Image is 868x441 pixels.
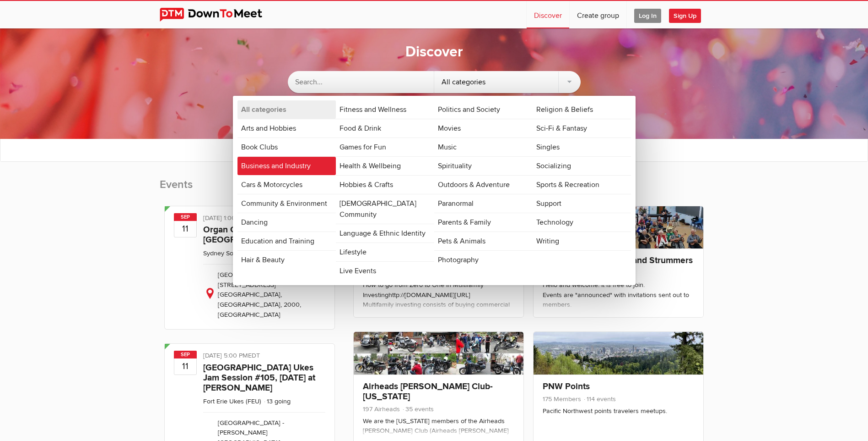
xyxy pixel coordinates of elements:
[263,397,291,405] li: 13 going
[203,362,315,403] a: [GEOGRAPHIC_DATA] Ukes Jam Session #105, [DATE] at [PERSON_NAME][GEOGRAPHIC_DATA], 5pm
[288,71,434,93] input: Search...
[160,177,340,201] h2: Events
[533,194,631,213] a: Support
[237,251,336,269] a: Hair & Beauty
[237,138,336,156] a: Book Clubs
[203,213,325,225] div: [DATE] 1:00 PM
[203,351,325,363] div: [DATE] 5:00 PM
[543,395,581,403] span: 175 Members
[174,351,197,358] span: Sep
[543,406,694,416] div: Pacific Northwest points travelers meetups.
[203,249,243,257] a: Sydney Social
[160,8,276,22] img: DownToMeet
[203,397,261,405] a: Fort Erie Ukes (FEU)
[543,381,590,392] a: PNW Points
[336,262,434,280] a: Live Events
[533,176,631,194] a: Sports & Recreation
[203,224,293,245] a: Organ Concert @ [GEOGRAPHIC_DATA]!
[363,405,400,413] span: 197 Airheads
[174,213,197,221] span: Sep
[583,395,616,403] span: 114 events
[237,157,336,175] a: Business and Industry
[434,213,533,232] a: Parents & Family
[533,213,631,232] a: Technology
[363,381,493,402] a: Airheads [PERSON_NAME] Club-[US_STATE]
[533,100,631,119] a: Religion & Beliefs
[434,100,533,119] a: Politics and Society
[434,71,581,93] div: All categories
[627,1,669,28] a: Log In
[336,100,434,119] a: Fitness and Wellness
[218,271,301,318] span: [GEOGRAPHIC_DATA] [STREET_ADDRESS] [GEOGRAPHIC_DATA], [GEOGRAPHIC_DATA], 2000, [GEOGRAPHIC_DATA]
[174,220,196,237] b: 11
[237,232,336,250] a: Education and Training
[533,232,631,250] a: Writing
[237,194,336,213] a: Community & Environment
[434,194,533,213] a: Paranormal
[434,176,533,194] a: Outdoors & Adventure
[434,119,533,138] a: Movies
[434,138,533,156] a: Music
[669,9,701,23] span: Sign Up
[336,157,434,175] a: Health & Wellbeing
[336,224,434,243] a: Language & Ethnic Identity
[634,9,661,23] span: Log In
[336,119,434,138] a: Food & Drink
[237,100,336,119] a: All categories
[527,1,569,28] a: Discover
[237,119,336,138] a: Arts and Hobbies
[434,232,533,250] a: Pets & Animals
[336,243,434,261] a: Lifestyle
[237,176,336,194] a: Cars & Motorcycles
[533,138,631,156] a: Singles
[336,194,434,224] a: [DEMOGRAPHIC_DATA] Community
[533,157,631,175] a: Socializing
[336,138,434,156] a: Games for Fun
[174,358,196,375] b: 11
[669,1,708,28] a: Sign Up
[237,213,336,232] a: Dancing
[336,176,434,194] a: Hobbies & Crafts
[248,352,260,359] span: America/New_York
[405,43,463,62] h1: Discover
[434,251,533,269] a: Photography
[570,1,626,28] a: Create group
[402,405,434,413] span: 35 events
[434,157,533,175] a: Spirituality
[533,119,631,138] a: Sci-Fi & Fantasy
